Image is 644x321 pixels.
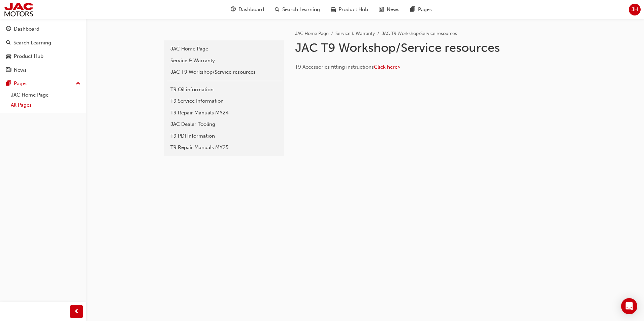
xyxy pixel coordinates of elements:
[6,67,11,73] span: news-icon
[418,6,432,13] span: Pages
[167,43,282,55] a: JAC Home Page
[13,39,51,47] div: Search Learning
[3,77,83,90] button: Pages
[387,6,399,13] span: News
[6,81,11,87] span: pages-icon
[170,97,278,105] div: T9 Service Information
[374,64,400,70] a: Click here>
[282,6,320,13] span: Search Learning
[76,79,80,88] span: up-icon
[170,132,278,140] div: T9 PDI Information
[14,66,27,74] div: News
[629,4,641,15] button: JH
[382,30,457,38] li: JAC T9 Workshop/Service resources
[405,3,437,16] a: pages-iconPages
[167,66,282,78] a: JAC T9 Workshop/Service resources
[3,50,83,63] a: Product Hub
[14,25,39,33] div: Dashboard
[374,3,405,16] a: news-iconNews
[167,95,282,107] a: T9 Service Information
[3,23,83,35] a: Dashboard
[170,68,278,76] div: JAC T9 Workshop/Service resources
[167,84,282,96] a: T9 Oil information
[632,6,638,13] span: JH
[14,52,43,60] div: Product Hub
[6,53,11,60] span: car-icon
[3,2,34,17] img: jac-portal
[14,80,28,87] div: Pages
[225,3,269,16] a: guage-iconDashboard
[379,5,384,14] span: news-icon
[8,100,83,110] a: All Pages
[170,109,278,117] div: T9 Repair Manuals MY24
[170,120,278,128] div: JAC Dealer Tooling
[621,298,637,314] div: Open Intercom Messenger
[167,142,282,153] a: T9 Repair Manuals MY25
[325,3,374,16] a: car-iconProduct Hub
[8,90,83,100] a: JAC Home Page
[167,55,282,67] a: Service & Warranty
[269,3,325,16] a: search-iconSearch Learning
[167,118,282,130] a: JAC Dealer Tooling
[331,5,336,14] span: car-icon
[295,64,374,70] span: T9 Accessories fitting instructions
[295,40,516,55] h1: JAC T9 Workshop/Service resources
[3,64,83,76] a: News
[3,22,83,77] button: DashboardSearch LearningProduct HubNews
[3,37,83,49] a: Search Learning
[238,6,264,13] span: Dashboard
[167,130,282,142] a: T9 PDI Information
[6,40,11,46] span: search-icon
[167,107,282,119] a: T9 Repair Manuals MY24
[231,5,236,14] span: guage-icon
[170,144,278,151] div: T9 Repair Manuals MY25
[295,31,329,36] a: JAC Home Page
[275,5,280,14] span: search-icon
[6,26,11,32] span: guage-icon
[170,57,278,65] div: Service & Warranty
[74,308,79,316] span: prev-icon
[339,6,368,13] span: Product Hub
[170,45,278,53] div: JAC Home Page
[170,86,278,94] div: T9 Oil information
[410,5,415,14] span: pages-icon
[335,31,375,36] a: Service & Warranty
